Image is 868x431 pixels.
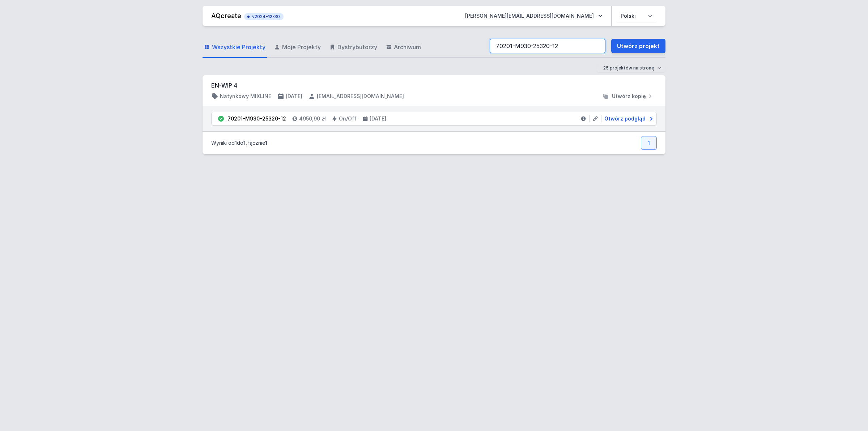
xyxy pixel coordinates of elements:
[212,43,265,51] span: Wszystkie Projekty
[220,93,271,100] h4: Natynkowy MIXLINE
[641,136,657,150] a: 1
[394,43,421,51] span: Archiwum
[286,93,302,100] h4: [DATE]
[612,93,646,100] span: Utwórz kopię
[235,140,237,146] span: 1
[337,43,377,51] span: Dystrybutorzy
[211,81,657,90] h3: EN-WIP 4
[203,37,267,58] a: Wszystkie Projekty
[384,37,422,58] a: Archiwum
[243,140,246,146] span: 1
[273,37,322,58] a: Moje Projekty
[299,115,326,122] h4: 4950,90 zł
[611,39,665,53] a: Utwórz projekt
[248,14,280,20] span: v2024-12-30
[211,139,267,147] p: Wyniki od do , łącznie
[604,115,646,122] span: Otwórz podgląd
[317,93,404,100] h4: [EMAIL_ADDRESS][DOMAIN_NAME]
[616,9,657,22] select: Wybierz język
[265,140,267,146] span: 1
[459,9,608,22] button: [PERSON_NAME][EMAIL_ADDRESS][DOMAIN_NAME]
[601,115,654,122] a: Otwórz podgląd
[227,115,286,122] div: 70201-M930-25320-12
[211,12,241,20] a: AQcreate
[328,37,379,58] a: Dystrybutorzy
[339,115,357,122] h4: On/Off
[599,93,657,100] button: Utwórz kopię
[244,12,284,20] button: v2024-12-30
[282,43,321,51] span: Moje Projekty
[370,115,386,122] h4: [DATE]
[490,39,605,53] input: Szukaj wśród projektów i wersji...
